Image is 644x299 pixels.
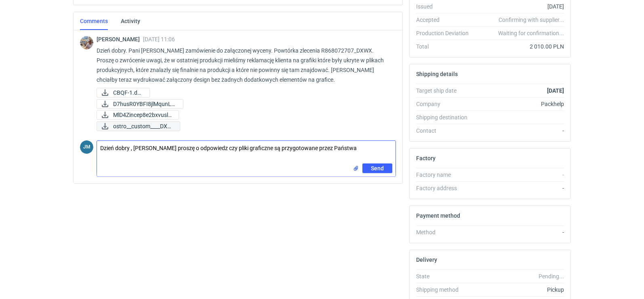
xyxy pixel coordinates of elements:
[97,99,183,109] a: D7husR0YBFI8jlMqunLK...
[475,171,564,179] div: -
[416,155,436,161] h2: Factory
[475,2,564,11] div: [DATE]
[80,36,93,49] img: Michał Palasek
[416,87,475,95] div: Target ship date
[97,110,177,120] div: MlD4Zincep8e2bxvuslvdYX1LBDuWsxoGnomqzQS.png
[97,46,389,85] p: Dzień dobry. Pani [PERSON_NAME] zamówienie do załączonej wyceny. Powtórka zlecenia R868072707_DXW...
[416,228,475,236] div: Method
[113,122,173,131] span: ostro__custom____DXW...
[416,16,475,24] div: Accepted
[113,100,177,108] span: D7husR0YBFI8jlMqunLK...
[416,257,437,263] h2: Delivery
[475,42,564,51] div: 2 010.00 PLN
[416,71,458,77] h2: Shipping details
[416,127,475,135] div: Contact
[121,12,140,30] a: Activity
[475,184,564,192] div: -
[113,88,143,97] span: CBQF-1.docx
[475,286,564,294] div: Pickup
[539,273,564,280] em: Pending...
[97,121,177,131] div: ostro__custom____DXWX__d0__oR868072707.pdf
[143,36,175,42] span: [DATE] 11:06
[97,99,177,109] div: D7husR0YBFI8jlMqunLKiMiLzp9zL12L8zbyJAdT.png
[416,100,475,108] div: Company
[416,42,475,51] div: Total
[416,171,475,179] div: Factory name
[416,212,460,219] h2: Payment method
[416,272,475,280] div: State
[416,113,475,121] div: Shipping destination
[499,17,564,23] em: Confirming with supplier...
[416,2,475,11] div: Issued
[97,110,179,120] a: MlD4Zincep8e2bxvuslv...
[362,163,392,173] button: Send
[475,127,564,135] div: -
[371,165,384,171] span: Send
[547,87,564,94] strong: [DATE]
[97,36,143,42] span: [PERSON_NAME]
[97,141,396,163] textarea: Dzień dobry , [PERSON_NAME] proszę o odpowiedz czy pliki graficzne są przygotowane przez Państwa
[80,140,93,154] div: Joanna Myślak
[97,88,150,98] a: CBQF-1.docx
[80,140,93,154] figcaption: JM
[97,121,180,131] a: ostro__custom____DXW...
[475,228,564,236] div: -
[416,184,475,192] div: Factory address
[113,110,172,119] span: MlD4Zincep8e2bxvuslv...
[416,29,475,37] div: Production Deviation
[416,286,475,294] div: Shipping method
[475,100,564,108] div: Packhelp
[498,29,564,37] em: Waiting for confirmation...
[80,12,108,30] a: Comments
